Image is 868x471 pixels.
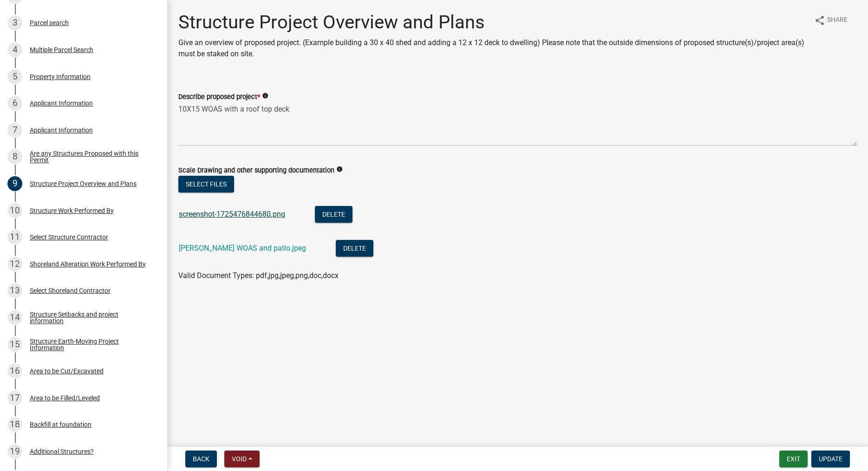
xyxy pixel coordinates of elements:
[193,455,209,463] span: Back
[30,73,91,80] div: Property Information
[819,455,842,463] span: Update
[30,261,146,267] div: Shoreland Alteration Work Performed By
[30,287,111,294] div: Select Shoreland Contractor
[7,69,22,84] div: 5
[30,180,137,187] div: Structure Project Overview and Plans
[30,150,152,163] div: Are any Structures Proposed with this Permit
[178,271,339,280] span: Valid Document Types: pdf,jpg,jpeg,png,doc,docx
[7,15,22,30] div: 3
[30,207,114,214] div: Structure Work Performed By
[30,395,100,401] div: Area to be Filled/Leveled
[30,368,104,374] div: Area to be Cut/Excavated
[179,210,285,219] a: screenshot-1725476844680.png
[7,391,22,405] div: 17
[178,37,807,60] p: Give an overview of proposed project. (Example building a 30 x 40 shed and adding a 12 x 12 deck ...
[30,311,152,324] div: Structure Setbacks and project information
[178,167,334,174] label: Scale Drawing and other supporting documentation
[315,211,352,219] wm-modal-confirm: Delete Document
[30,448,94,455] div: Additional Structures?
[7,96,22,111] div: 6
[814,15,825,26] i: share
[30,20,69,26] div: Parcel search
[7,283,22,298] div: 13
[7,230,22,245] div: 11
[807,11,855,29] button: shareShare
[315,206,352,223] button: Delete
[7,310,22,325] div: 14
[336,245,373,253] wm-modal-confirm: Delete Document
[30,421,91,428] div: Backfill at foundation
[7,257,22,272] div: 12
[811,451,850,467] button: Update
[7,337,22,352] div: 15
[262,93,268,99] i: info
[779,451,808,467] button: Exit
[7,203,22,218] div: 10
[336,166,343,172] i: info
[7,176,22,191] div: 9
[336,240,373,257] button: Delete
[30,234,108,240] div: Select Structure Contractor
[7,444,22,459] div: 19
[7,149,22,164] div: 8
[232,455,247,463] span: Void
[7,123,22,138] div: 7
[827,15,848,26] span: Share
[7,417,22,432] div: 18
[178,11,807,33] h1: Structure Project Overview and Plans
[7,42,22,57] div: 4
[224,451,260,467] button: Void
[185,451,217,467] button: Back
[30,338,152,351] div: Structure Earth-Moving Project Information
[30,46,93,53] div: Multiple Parcel Search
[178,94,260,100] label: Describe proposed project
[178,176,234,192] button: Select files
[30,127,93,133] div: Applicant Information
[30,100,93,106] div: Applicant Information
[7,364,22,378] div: 16
[179,244,306,252] a: [PERSON_NAME] WOAS and patio.jpeg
